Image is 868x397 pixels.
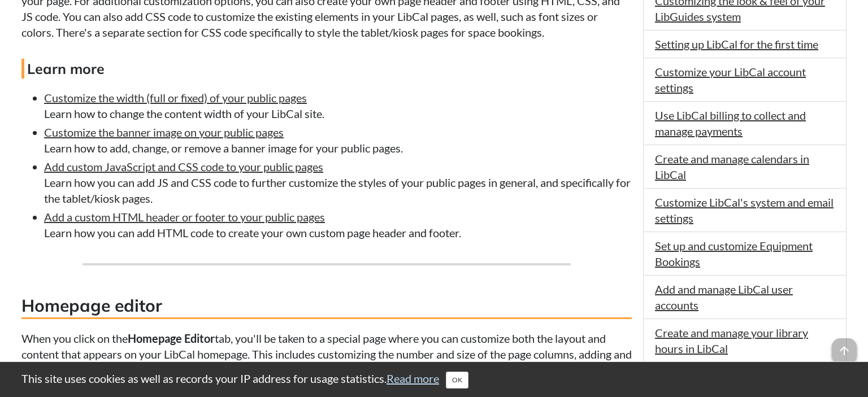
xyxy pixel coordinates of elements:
[10,370,858,389] div: This site uses cookies as well as records your IP address for usage statistics.
[44,91,307,104] a: Customize the width (full or fixed) of your public pages
[655,239,813,268] a: Set up and customize Equipment Bookings
[44,210,325,224] a: Add a custom HTML header or footer to your public pages
[21,59,632,78] h4: Learn more
[21,330,632,394] p: When you click on the tab, you'll be taken to a special page where you can customize both the lay...
[655,326,808,355] a: Create and manage your library hours in LibCal
[128,331,215,345] strong: Homepage Editor
[655,282,793,312] a: Add and manage LibCal user accounts
[655,37,818,51] a: Setting up LibCal for the first time
[44,124,632,156] li: Learn how to add, change, or remove a banner image for your public pages.
[655,108,806,138] a: Use LibCal billing to collect and manage payments
[21,294,632,319] h3: Homepage editor
[655,195,834,225] a: Customize LibCal's system and email settings
[832,338,857,363] span: arrow_upward
[44,125,284,139] a: Customize the banner image on your public pages
[832,339,857,353] a: arrow_upward
[387,372,439,385] a: Read more
[446,372,468,389] button: Close
[655,152,809,181] a: Create and manage calendars in LibCal
[655,65,806,94] a: Customize your LibCal account settings
[44,90,632,121] li: Learn how to change the content width of your LibCal site.
[44,160,323,173] a: Add custom JavaScript and CSS code to your public pages
[44,209,632,241] li: Learn how you can add HTML code to create your own custom page header and footer.
[44,159,632,206] li: Learn how you can add JS and CSS code to further customize the styles of your public pages in gen...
